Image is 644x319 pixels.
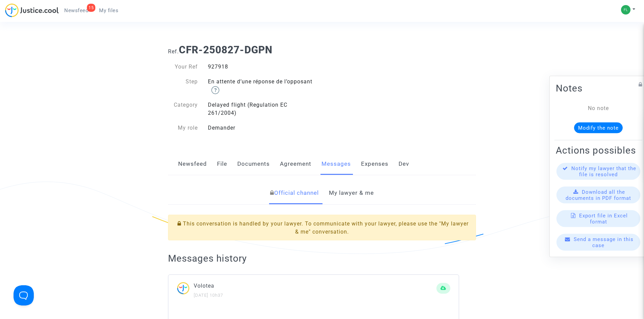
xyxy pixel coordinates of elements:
div: Delayed flight (Regulation EC 261/2004) [203,101,322,117]
span: Download all the documents in PDF format [566,189,631,201]
div: 927918 [203,63,322,71]
a: Official channel [270,182,319,204]
a: File [217,153,227,175]
div: No note [566,104,631,112]
span: Ref. [168,48,179,55]
div: Your Ref [163,63,203,71]
a: My lawyer & me [329,182,374,204]
a: Expenses [361,153,388,175]
a: Messages [321,153,351,175]
a: My files [94,5,124,16]
div: Category [163,101,203,117]
img: help.svg [211,86,219,94]
span: Send a message in this case [574,236,634,248]
span: Newsfeed [64,7,88,14]
div: 15 [87,4,95,12]
button: Modify the note [574,122,623,133]
b: CFR-250827-DGPN [179,44,272,56]
div: Step [163,78,203,94]
h2: Notes [556,82,641,94]
iframe: Help Scout Beacon - Open [14,285,34,305]
img: 27626d57a3ba4a5b969f53e3f2c8e71c [621,5,630,15]
a: Agreement [280,153,311,175]
span: Export file in Excel format [579,212,628,224]
span: Notify my lawyer that the file is resolved [571,165,636,177]
small: [DATE] 10h37 [194,293,223,298]
img: ... [177,282,194,299]
a: Dev [399,153,409,175]
div: This conversation is handled by your lawyer. To communicate with your lawyer, please use the "My ... [168,215,476,240]
a: Documents [237,153,270,175]
div: Demander [203,124,322,132]
p: Volotea [194,282,436,290]
a: Newsfeed [178,153,207,175]
div: En attente d’une réponse de l’opposant [203,78,322,94]
h2: Messages history [168,252,476,264]
span: My files [99,7,118,14]
div: My role [163,124,203,132]
h2: Actions possibles [556,144,641,156]
img: jc-logo.svg [5,3,59,17]
a: 15Newsfeed [59,5,94,16]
